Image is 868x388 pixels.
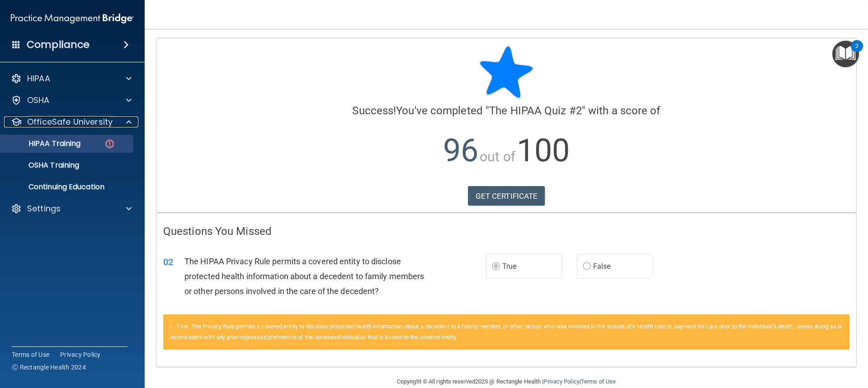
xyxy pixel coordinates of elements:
[517,132,570,169] span: 100
[6,139,80,148] p: HIPAA Training
[27,73,50,84] p: HIPAA
[12,350,49,359] a: Terms of Use
[479,45,533,99] img: blue-star-rounded.9d042014.png
[27,95,50,106] p: OSHA
[832,41,859,67] button: Open Resource Center, 2 new notifications
[184,257,424,296] span: The HIPAA Privacy Rule permits a covered entity to disclose protected health information about a ...
[593,262,611,271] span: False
[468,186,545,206] a: GET CERTIFICATE
[11,203,132,214] a: Settings
[60,350,101,359] a: Privacy Policy
[489,104,582,117] span: The HIPAA Quiz #2
[6,161,79,170] p: OSHA Training
[583,263,591,270] input: False
[11,9,134,28] img: PMB logo
[163,225,849,237] h4: Questions You Missed
[11,95,132,106] a: OSHA
[104,138,115,150] img: danger-circle.6113f641.png
[27,38,90,51] h4: Compliance
[11,117,132,127] a: OfficeSafe University
[12,363,86,372] span: Ⓒ Rectangle Health 2024
[581,378,616,385] a: Terms of Use
[163,257,173,267] span: 02
[27,117,113,127] p: OfficeSafe University
[352,104,396,117] span: Success!
[163,105,849,117] h4: You've completed " " with a score of
[27,203,61,214] p: Settings
[11,73,132,84] a: HIPAA
[855,46,859,58] div: 2
[170,323,842,341] span: True. The Privacy Rule permits a covered entity to disclose protected health information about a ...
[443,132,478,169] span: 96
[492,263,500,270] input: True
[543,378,579,385] a: Privacy Policy
[502,262,516,271] span: True
[6,182,129,192] p: Continuing Education
[480,149,515,164] span: out of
